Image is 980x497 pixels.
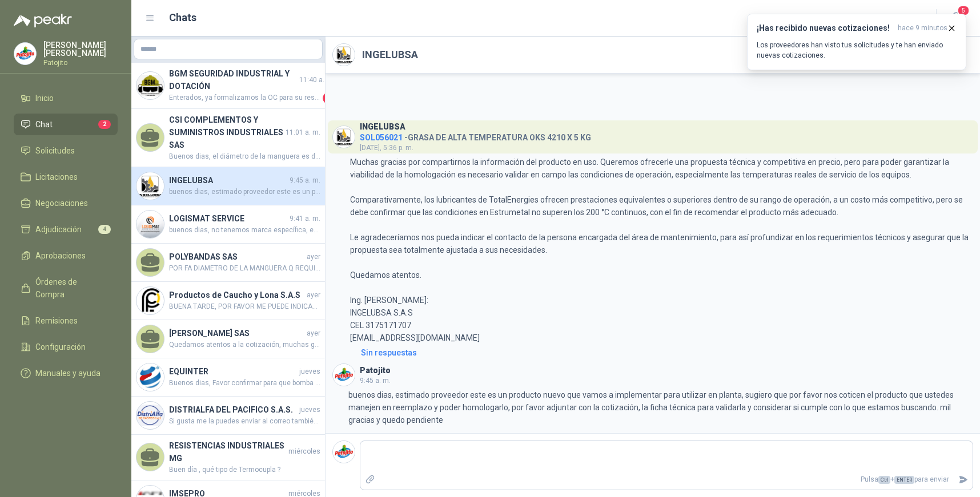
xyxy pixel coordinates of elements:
[307,252,320,262] span: ayer
[131,244,325,282] a: POLYBANDAS SASayerPOR FA DIAMETRO DE LA MANGUERA Q REQUIERE Y CUANTOS METROS NECESITA GRACIAS
[136,72,164,99] img: Company Logo
[35,118,53,131] span: Chat
[169,212,287,225] h4: LOGISMAT SERVICE
[136,211,164,238] img: Company Logo
[299,75,334,86] span: 11:40 a. m.
[35,144,75,157] span: Solicitudes
[333,364,355,386] img: Company Logo
[136,287,164,314] img: Company Logo
[169,263,320,274] span: POR FA DIAMETRO DE LA MANGUERA Q REQUIERE Y CUANTOS METROS NECESITA GRACIAS
[290,213,320,224] span: 9:41 a. m.
[878,476,890,484] span: Ctrl
[35,92,54,104] span: Inicio
[35,367,101,379] span: Manuales y ayuda
[169,301,320,312] span: BUENA TARDE, POR FAVOR ME PUEDE INDICAR EL DIAMETRO INTERNO DE LA MANGUERA PARA PROCEDER A COTIZA...
[954,470,973,490] button: Enviar
[43,59,118,66] p: Patojito
[98,225,111,234] span: 4
[360,377,391,385] span: 9:45 a. m.
[169,289,304,301] h4: Productos de Caucho y Lona S.A.S
[43,41,118,57] p: [PERSON_NAME] [PERSON_NAME]
[169,416,320,427] span: Si gusta me la puedes enviar al correo también o a mi whatsapp
[360,130,591,141] h4: - GRASA DE ALTA TEMPERATURA OKS 4210 X 5 KG
[361,346,417,359] div: Sin respuestas
[360,144,413,152] span: [DATE], 5:36 p. m.
[14,43,36,64] img: Company Logo
[360,124,405,130] h3: INGELUBSA
[35,341,86,353] span: Configuración
[360,470,380,490] label: Adjuntar archivos
[35,249,86,262] span: Aprobaciones
[350,156,973,344] p: Muchas gracias por compartirnos la información del producto en uso. Queremos ofrecerle una propue...
[333,126,355,148] img: Company Logo
[169,92,320,104] span: Enterados, ya formalizamos la OC para su respectivo despacho
[35,314,78,327] span: Remisiones
[131,320,325,358] a: [PERSON_NAME] SASayerQuedamos atentos a la cotización, muchas gracias
[14,310,118,332] a: Remisiones
[35,276,107,301] span: Órdenes de Compra
[286,127,320,138] span: 11:01 a. m.
[14,271,118,305] a: Órdenes de Compra
[169,327,304,340] h4: [PERSON_NAME] SAS
[360,367,391,374] h3: Patojito
[169,67,297,92] h4: BGM SEGURIDAD INDUSTRIAL Y DOTACIÓN
[136,402,164,429] img: Company Logo
[131,205,325,244] a: Company LogoLOGISMAT SERVICE9:41 a. m.buenos dias, no tenemos marca específica, es importante que...
[14,87,118,109] a: Inicio
[14,140,118,161] a: Solicitudes
[131,109,325,167] a: CSI COMPLEMENTOS Y SUMINISTROS INDUSTRIALES SAS11:01 a. m.Buenos dias, el diámetro de la manguera...
[307,290,320,301] span: ayer
[362,47,418,63] h2: INGELUBSA
[747,14,966,70] button: ¡Has recibido nuevas cotizaciones!hace 9 minutos Los proveedores han visto tus solicitudes y te h...
[898,23,947,33] span: hace 9 minutos
[131,397,325,435] a: Company LogoDISTRIALFA DEL PACIFICO S.A.S.juevesSi gusta me la puedes enviar al correo también o ...
[14,166,118,188] a: Licitaciones
[169,174,287,187] h4: INGELUBSA
[131,358,325,397] a: Company LogoEQUINTERjuevesBuenos dias, Favor confirmar para que bomba o equipos son estos repuest...
[169,187,320,197] span: buenos dias, estimado proveedor este es un producto nuevo que vamos a implementar para utilizar e...
[14,219,118,240] a: Adjudicación4
[169,10,196,26] h1: Chats
[169,439,286,464] h4: RESISTENCIAS INDUSTRIALES MG
[14,114,118,135] a: Chat2
[169,151,320,162] span: Buenos dias, el diámetro de la manguera es de 8 pulgadas, quedo atenta, agradezco anexar la ficha...
[14,245,118,266] a: Aprobaciones
[299,366,320,377] span: jueves
[894,476,914,484] span: ENTER
[169,365,297,378] h4: EQUINTER
[131,167,325,205] a: Company LogoINGELUBSA9:45 a. m.buenos dias, estimado proveedor este es un producto nuevo que vamo...
[290,175,320,186] span: 9:45 a. m.
[169,464,320,475] span: Buen día , qué tipo de Termocupla ?
[359,346,973,359] a: Sin respuestas
[169,114,283,151] h4: CSI COMPLEMENTOS Y SUMINISTROS INDUSTRIALES SAS
[333,44,355,66] img: Company Logo
[299,405,320,415] span: jueves
[169,225,320,236] span: buenos dias, no tenemos marca específica, es importante que ustedes especifiquen la marca que man...
[14,336,118,358] a: Configuración
[380,470,954,490] p: Pulsa + para enviar
[169,250,304,263] h4: POLYBANDAS SAS
[131,63,325,109] a: Company LogoBGM SEGURIDAD INDUSTRIAL Y DOTACIÓN11:40 a. m.Enterados, ya formalizamos la OC para s...
[35,223,82,236] span: Adjudicación
[169,340,320,350] span: Quedamos atentos a la cotización, muchas gracias
[136,363,164,391] img: Company Logo
[348,389,973,426] p: buenos dias, estimado proveedor este es un producto nuevo que vamos a implementar para utilizar e...
[360,133,403,142] span: SOL056021
[323,92,334,104] span: 2
[131,435,325,480] a: RESISTENCIAS INDUSTRIALES MGmiércolesBuen día , qué tipo de Termocupla ?
[169,403,297,416] h4: DISTRIALFA DEL PACIFICO S.A.S.
[957,5,970,16] span: 5
[35,197,88,209] span: Negociaciones
[288,446,320,457] span: miércoles
[307,328,320,339] span: ayer
[136,172,164,200] img: Company Logo
[98,120,111,129] span: 2
[169,378,320,389] span: Buenos dias, Favor confirmar para que bomba o equipos son estos repuestos y la marca de la misma.
[757,23,893,33] h3: ¡Has recibido nuevas cotizaciones!
[35,171,78,183] span: Licitaciones
[333,441,355,463] img: Company Logo
[131,282,325,320] a: Company LogoProductos de Caucho y Lona S.A.SayerBUENA TARDE, POR FAVOR ME PUEDE INDICAR EL DIAMET...
[757,40,957,60] p: Los proveedores han visto tus solicitudes y te han enviado nuevas cotizaciones.
[14,14,72,27] img: Logo peakr
[946,8,966,29] button: 5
